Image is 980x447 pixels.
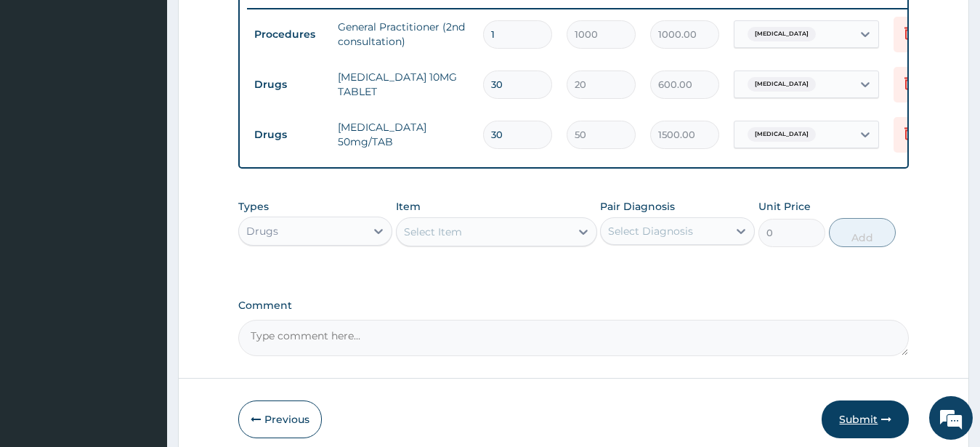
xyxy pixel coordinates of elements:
[238,299,910,312] label: Comment
[748,77,816,92] span: [MEDICAL_DATA]
[7,295,277,346] textarea: Type your message and hit 'Enter'
[238,7,273,42] div: Minimize live chat window
[238,400,322,438] button: Previous
[404,225,462,239] div: Select Item
[247,71,331,98] td: Drugs
[331,113,476,156] td: [MEDICAL_DATA] 50mg/TAB
[84,132,201,279] span: We're online!
[238,201,269,213] label: Types
[608,224,693,238] div: Select Diagnosis
[246,224,278,238] div: Drugs
[247,21,331,48] td: Procedures
[829,218,896,247] button: Add
[600,199,675,214] label: Pair Diagnosis
[822,400,909,438] button: Submit
[247,121,331,148] td: Drugs
[758,199,811,214] label: Unit Price
[76,81,244,100] div: Chat with us now
[748,127,816,142] span: [MEDICAL_DATA]
[331,63,476,106] td: [MEDICAL_DATA] 10MG TABLET
[748,27,816,41] span: [MEDICAL_DATA]
[27,73,59,109] img: d_794563401_company_1708531726252_794563401
[331,12,476,56] td: General Practitioner (2nd consultation)
[396,199,421,214] label: Item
